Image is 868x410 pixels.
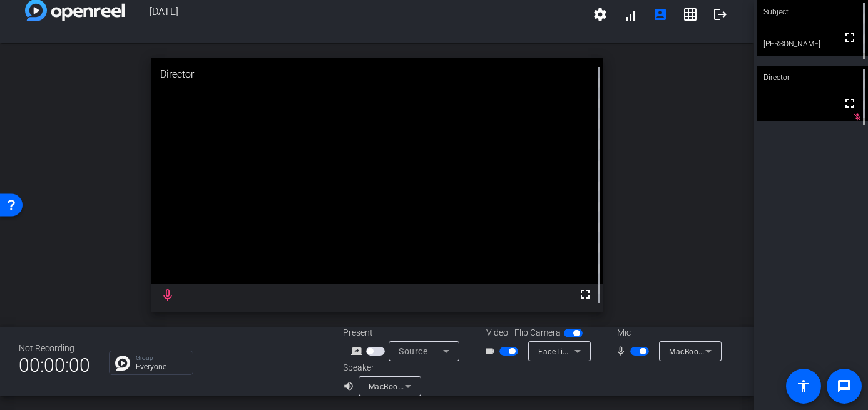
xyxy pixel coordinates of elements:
[615,344,630,359] mat-icon: mic_none
[593,7,608,22] mat-icon: settings
[343,361,418,374] div: Speaker
[796,379,811,394] mat-icon: accessibility
[538,346,618,356] span: FaceTime HD Camera
[842,96,857,111] mat-icon: fullscreen
[343,326,468,339] div: Present
[151,58,603,91] div: Director
[115,356,130,371] img: Chat Icon
[514,326,561,339] span: Flip Camera
[669,346,797,356] span: MacBook Pro Microphone (Built-in)
[19,350,90,381] span: 00:00:00
[484,344,499,359] mat-icon: videocam_outline
[578,287,593,302] mat-icon: fullscreen
[653,7,668,22] mat-icon: account_box
[837,379,852,394] mat-icon: message
[842,30,857,45] mat-icon: fullscreen
[757,66,868,90] div: Director
[683,7,698,22] mat-icon: grid_on
[486,326,508,339] span: Video
[399,346,427,356] span: Source
[19,342,90,355] div: Not Recording
[136,363,186,371] p: Everyone
[605,326,730,339] div: Mic
[351,344,366,359] mat-icon: screen_share_outline
[343,379,358,394] mat-icon: volume_up
[369,381,486,391] span: MacBook Pro Speakers (Built-in)
[713,7,728,22] mat-icon: logout
[136,355,186,361] p: Group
